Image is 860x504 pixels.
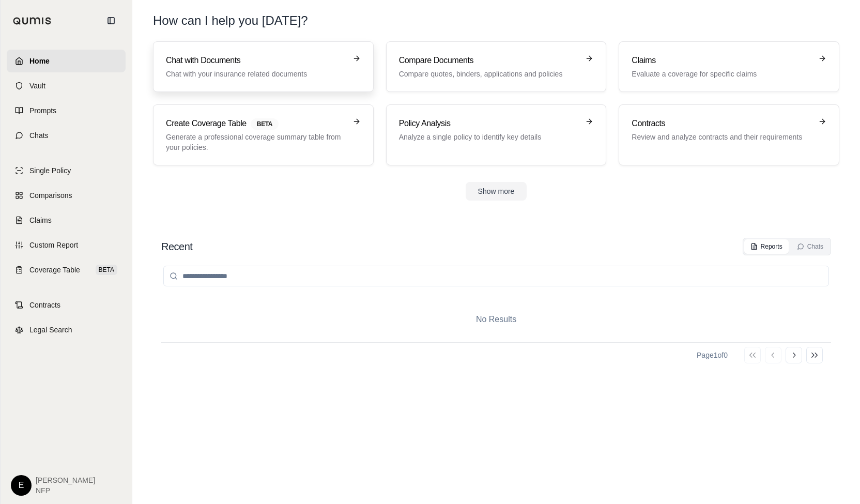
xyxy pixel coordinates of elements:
[29,300,60,310] span: Contracts
[632,54,812,67] h3: Claims
[29,190,72,201] span: Comparisons
[13,17,52,25] img: Qumis Logo
[7,124,126,147] a: Chats
[29,265,80,275] span: Coverage Table
[791,239,830,254] button: Chats
[29,215,52,225] span: Claims
[399,69,579,79] p: Compare quotes, binders, applications and policies
[386,41,607,92] a: Compare DocumentsCompare quotes, binders, applications and policies
[29,165,71,176] span: Single Policy
[29,325,72,335] span: Legal Search
[7,258,126,281] a: Coverage TableBETA
[619,41,839,92] a: ClaimsEvaluate a coverage for specific claims
[29,130,49,141] span: Chats
[632,132,812,142] p: Review and analyze contracts and their requirements
[29,56,50,66] span: Home
[7,294,126,316] a: Contracts
[166,132,346,152] p: Generate a professional coverage summary table from your policies.
[797,242,823,251] div: Chats
[161,239,192,254] h2: Recent
[7,159,126,182] a: Single Policy
[161,297,831,342] div: No Results
[750,242,782,251] div: Reports
[7,318,126,341] a: Legal Search
[7,50,126,72] a: Home
[251,118,279,130] span: BETA
[744,239,789,254] button: Reports
[103,12,119,29] button: Collapse sidebar
[399,132,579,142] p: Analyze a single policy to identify key details
[7,209,126,232] a: Claims
[166,117,346,130] h3: Create Coverage Table
[11,475,32,496] div: E
[399,54,579,67] h3: Compare Documents
[386,104,607,165] a: Policy AnalysisAnalyze a single policy to identify key details
[632,117,812,130] h3: Contracts
[7,99,126,122] a: Prompts
[7,234,126,256] a: Custom Report
[36,475,95,485] span: [PERSON_NAME]
[7,184,126,207] a: Comparisons
[96,265,117,275] span: BETA
[632,69,812,79] p: Evaluate a coverage for specific claims
[29,81,45,91] span: Vault
[619,104,839,165] a: ContractsReview and analyze contracts and their requirements
[399,117,579,130] h3: Policy Analysis
[36,485,95,496] span: NFP
[7,74,126,97] a: Vault
[466,182,527,201] button: Show more
[153,12,839,29] h1: How can I help you [DATE]?
[29,105,56,116] span: Prompts
[166,54,346,67] h3: Chat with Documents
[697,350,728,360] div: Page 1 of 0
[153,41,374,92] a: Chat with DocumentsChat with your insurance related documents
[153,104,374,165] a: Create Coverage TableBETAGenerate a professional coverage summary table from your policies.
[166,69,346,79] p: Chat with your insurance related documents
[29,240,78,250] span: Custom Report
